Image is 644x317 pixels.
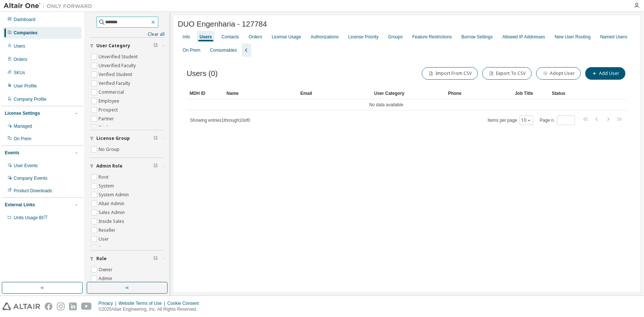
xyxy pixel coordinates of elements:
[448,87,509,99] div: Phone
[14,188,52,194] div: Product Downloads
[536,67,581,80] button: Adopt User
[521,117,531,123] button: 10
[300,87,368,99] div: Email
[90,158,165,174] button: Admin Role
[57,303,65,310] img: instagram.svg
[99,265,114,274] label: Owner
[99,226,117,235] label: Reseller
[167,300,203,306] div: Cookie Consent
[540,116,575,125] span: Page n.
[2,303,40,310] img: altair_logo.svg
[412,34,452,40] div: Feature Restrictions
[488,116,533,125] span: Items per page
[99,79,132,88] label: Verified Faculty
[555,34,590,40] div: New User Routing
[99,61,137,70] label: Unverified Faculty
[187,69,218,78] span: Users (0)
[99,123,109,132] label: Trial
[14,70,25,76] div: SKUs
[462,34,493,40] div: Borrow Settings
[183,34,190,40] div: Info
[99,190,130,199] label: System Admin
[90,31,165,37] a: Clear all
[99,182,116,190] label: System
[90,38,165,54] button: User Category
[14,17,35,23] div: Dashboard
[210,47,237,53] div: Consumables
[374,87,442,99] div: User Category
[14,136,31,142] div: On Prem
[154,256,158,262] span: Clear filter
[99,208,126,217] label: Sales Admin
[99,114,116,123] label: Partner
[5,202,35,208] div: External Links
[183,47,200,53] div: On Prem
[90,130,165,147] button: License Group
[348,34,379,40] div: License Priority
[154,163,158,169] span: Clear filter
[99,145,121,154] label: No Group
[482,67,532,80] button: Export To CSV
[422,67,478,80] button: Import From CSV
[4,2,96,10] img: Altair One
[249,34,262,40] div: Orders
[585,67,626,80] button: Add User
[99,199,126,208] label: Altair Admin
[14,83,37,89] div: User Profile
[99,52,139,61] label: Unverified Student
[96,135,130,141] span: License Group
[96,163,123,169] span: Admin Role
[96,43,130,49] span: User Category
[81,303,92,310] img: youtube.svg
[99,300,118,306] div: Privacy
[221,34,239,40] div: Contacts
[118,300,167,306] div: Website Terms of Use
[190,118,250,123] span: Showing entries 1 through 10 of 0
[515,87,546,99] div: Job Title
[14,30,38,36] div: Companies
[99,173,110,182] label: Root
[99,306,203,313] p: © 2025 Altair Engineering, Inc. All Rights Reserved.
[69,303,77,310] img: linkedin.svg
[99,235,110,244] label: User
[45,303,52,310] img: facebook.svg
[5,110,40,116] div: License Settings
[14,123,32,129] div: Managed
[99,70,134,79] label: Verified Student
[90,251,165,267] button: Role
[502,34,545,40] div: Allowed IP Addresses
[154,135,158,141] span: Clear filter
[600,34,627,40] div: Named Users
[99,244,117,252] label: Support
[388,34,403,40] div: Groups
[99,106,119,114] label: Prospect
[99,88,125,97] label: Commercial
[552,87,583,99] div: Status
[99,97,121,106] label: Employee
[5,150,19,156] div: Events
[311,34,339,40] div: Authorizations
[14,43,25,49] div: Users
[178,20,267,28] span: DUO Engenharia - 127784
[154,43,158,49] span: Clear filter
[96,256,107,262] span: Role
[99,274,114,283] label: Admin
[99,217,126,226] label: Inside Sales
[190,87,221,99] div: MDH ID
[14,175,47,181] div: Company Events
[200,34,212,40] div: Users
[14,163,38,169] div: User Events
[227,87,295,99] div: Name
[187,99,586,110] td: No data available
[272,34,301,40] div: License Usage
[14,56,27,62] div: Orders
[14,96,47,102] div: Company Profile
[14,215,48,220] span: Units Usage BI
